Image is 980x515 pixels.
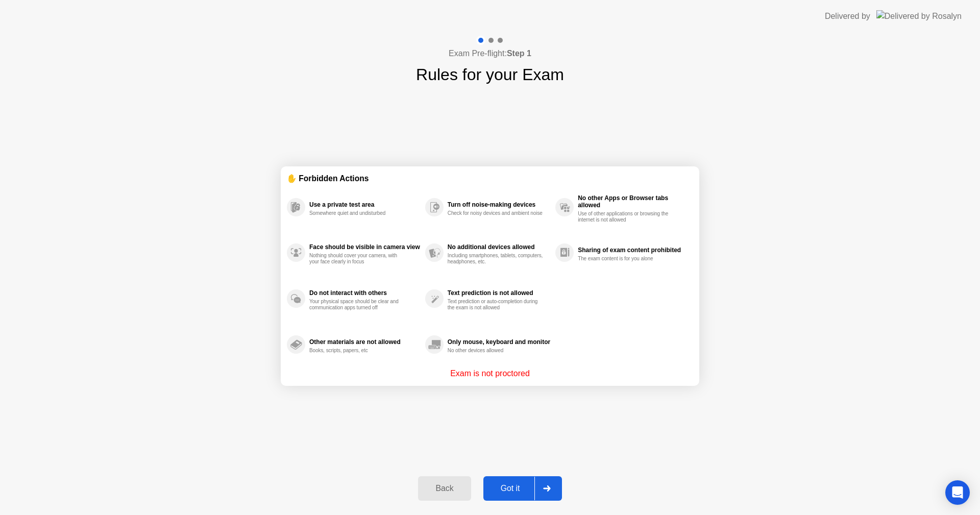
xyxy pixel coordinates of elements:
[450,367,530,380] p: Exam is not proctored
[287,173,693,184] div: ✋ Forbidden Actions
[448,253,544,265] div: Including smartphones, tablets, computers, headphones, etc.
[449,47,531,60] h4: Exam Pre-flight:
[309,299,406,311] div: Your physical space should be clear and communication apps turned off
[418,476,471,501] button: Back
[483,476,562,501] button: Got it
[876,10,962,22] img: Delivered by Rosalyn
[448,299,544,311] div: Text prediction or auto-completion during the exam is not allowed
[486,484,534,493] div: Got it
[448,348,544,354] div: No other devices allowed
[507,49,531,58] b: Step 1
[309,289,420,297] div: Do not interact with others
[825,10,870,22] div: Delivered by
[578,256,674,262] div: The exam content is for you alone
[945,480,970,505] div: Open Intercom Messenger
[448,210,544,216] div: Check for noisy devices and ambient noise
[578,211,674,223] div: Use of other applications or browsing the internet is not allowed
[309,201,420,208] div: Use a private test area
[578,247,688,254] div: Sharing of exam content prohibited
[421,484,468,493] div: Back
[416,62,564,87] h1: Rules for your Exam
[309,338,420,346] div: Other materials are not allowed
[448,289,550,297] div: Text prediction is not allowed
[578,194,688,209] div: No other Apps or Browser tabs allowed
[309,348,406,354] div: Books, scripts, papers, etc
[448,243,550,251] div: No additional devices allowed
[448,338,550,346] div: Only mouse, keyboard and monitor
[309,253,406,265] div: Nothing should cover your camera, with your face clearly in focus
[309,243,420,251] div: Face should be visible in camera view
[309,210,406,216] div: Somewhere quiet and undisturbed
[448,201,550,208] div: Turn off noise-making devices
